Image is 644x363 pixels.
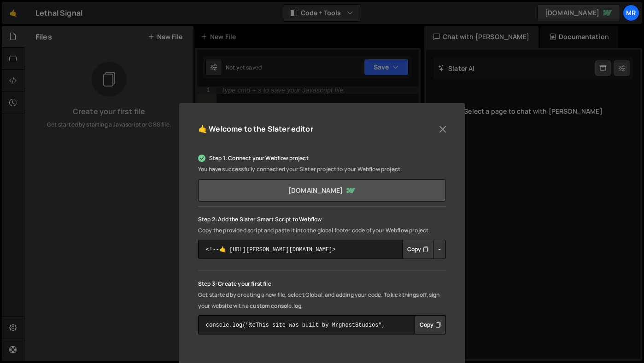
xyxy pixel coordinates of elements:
[623,5,639,21] a: Mr
[415,315,446,334] button: Copy
[198,289,446,311] p: Get started by creating a new file, select Global, and adding your code. To kick things off, sign...
[198,153,446,164] p: Step 1: Connect your Webflow project
[436,122,450,136] button: Close
[198,278,446,289] p: Step 3: Create your first file
[415,315,446,334] div: Button group with nested dropdown
[402,240,446,259] div: Button group with nested dropdown
[198,164,446,175] p: You have successfully connected your Slater project to your Webflow project.
[198,225,446,236] p: Copy the provided script and paste it into the global footer code of your Webflow project.
[198,315,446,334] textarea: console.log("%cThis site was built by MrghostStudios", "background:blue;color:#fff;padding: 8px;");
[198,122,313,136] h5: 🤙 Welcome to the Slater editor
[198,179,446,202] a: [DOMAIN_NAME]
[402,240,433,259] button: Copy
[198,240,446,259] textarea: <!--🤙 [URL][PERSON_NAME][DOMAIN_NAME]> <script>document.addEventListener("DOMContentLoaded", func...
[198,214,446,225] p: Step 2: Add the Slater Smart Script to Webflow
